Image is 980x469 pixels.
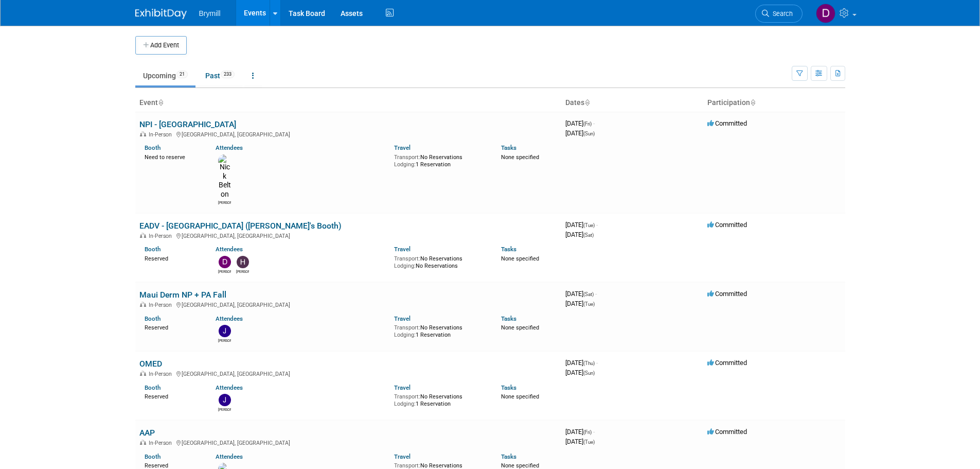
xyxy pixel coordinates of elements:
[216,144,243,151] a: Attendees
[501,315,516,322] a: Tasks
[145,144,161,151] a: Booth
[135,94,561,112] th: Event
[218,268,231,274] div: Delaney Bryne
[394,315,411,322] a: Travel
[216,315,243,322] a: Attendees
[583,291,594,297] span: (Sat)
[219,256,231,268] img: Delaney Bryne
[145,152,201,161] div: Need to reserve
[565,129,595,137] span: [DATE]
[176,71,188,78] span: 21
[394,384,411,391] a: Travel
[565,369,595,376] span: [DATE]
[583,370,595,376] span: (Sun)
[139,428,155,438] a: AAP
[135,9,187,19] img: ExhibitDay
[139,359,162,369] a: OMED
[145,453,161,460] a: Booth
[703,94,845,112] th: Participation
[394,144,411,151] a: Travel
[139,231,557,239] div: [GEOGRAPHIC_DATA], [GEOGRAPHIC_DATA]
[595,290,597,298] span: -
[139,438,557,446] div: [GEOGRAPHIC_DATA], [GEOGRAPHIC_DATA]
[135,66,195,85] a: Upcoming21
[596,221,598,229] span: -
[707,290,747,298] span: Committed
[219,325,231,337] img: Jeffery McDowell
[501,324,539,331] span: None specified
[394,154,420,161] span: Transport:
[139,290,226,300] a: Maui Derm NP + PA Fall
[394,253,486,269] div: No Reservations No Reservations
[816,4,835,23] img: Delaney Bryne
[583,232,594,238] span: (Sat)
[216,246,243,253] a: Attendees
[394,324,420,331] span: Transport:
[145,315,161,322] a: Booth
[394,462,420,469] span: Transport:
[139,369,557,377] div: [GEOGRAPHIC_DATA], [GEOGRAPHIC_DATA]
[501,384,516,391] a: Tasks
[394,152,486,168] div: No Reservations 1 Reservation
[501,144,516,151] a: Tasks
[394,401,416,407] span: Lodging:
[583,131,595,136] span: (Sun)
[565,359,598,367] span: [DATE]
[218,154,231,199] img: Nick Belton
[149,371,175,377] span: In-Person
[565,438,595,445] span: [DATE]
[501,453,516,460] a: Tasks
[583,222,595,228] span: (Tue)
[769,10,793,18] span: Search
[501,246,516,253] a: Tasks
[394,246,411,253] a: Travel
[501,462,539,469] span: None specified
[158,98,163,107] a: Sort by Event Name
[139,130,557,138] div: [GEOGRAPHIC_DATA], [GEOGRAPHIC_DATA]
[145,246,161,253] a: Booth
[583,429,592,435] span: (Fri)
[139,221,342,231] a: EADV - [GEOGRAPHIC_DATA] ([PERSON_NAME]'s Booth)
[593,119,595,127] span: -
[584,98,590,107] a: Sort by Start Date
[755,5,803,23] a: Search
[583,301,595,307] span: (Tue)
[565,119,595,127] span: [DATE]
[565,221,598,229] span: [DATE]
[198,66,242,85] a: Past233
[199,9,221,18] span: Brymill
[501,154,539,161] span: None specified
[561,94,703,112] th: Dates
[221,71,235,78] span: 233
[145,253,201,263] div: Reserved
[583,360,595,366] span: (Thu)
[596,359,598,367] span: -
[140,302,146,307] img: In-Person Event
[140,440,146,445] img: In-Person Event
[394,391,486,407] div: No Reservations 1 Reservation
[218,199,231,205] div: Nick Belton
[140,131,146,136] img: In-Person Event
[707,221,747,229] span: Committed
[140,371,146,376] img: In-Person Event
[394,161,416,168] span: Lodging:
[565,428,595,436] span: [DATE]
[149,233,175,239] span: In-Person
[565,231,594,238] span: [DATE]
[750,98,755,107] a: Sort by Participation Type
[593,428,595,436] span: -
[216,453,243,460] a: Attendees
[565,290,597,298] span: [DATE]
[219,394,231,406] img: Jeffery McDowell
[394,453,411,460] a: Travel
[394,255,420,262] span: Transport:
[139,300,557,308] div: [GEOGRAPHIC_DATA], [GEOGRAPHIC_DATA]
[583,439,595,445] span: (Tue)
[135,36,187,55] button: Add Event
[149,440,175,446] span: In-Person
[236,268,249,274] div: Hobey Bryne
[583,121,592,127] span: (Fri)
[145,391,201,401] div: Reserved
[139,119,236,129] a: NPI - [GEOGRAPHIC_DATA]
[218,406,231,412] div: Jeffery McDowell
